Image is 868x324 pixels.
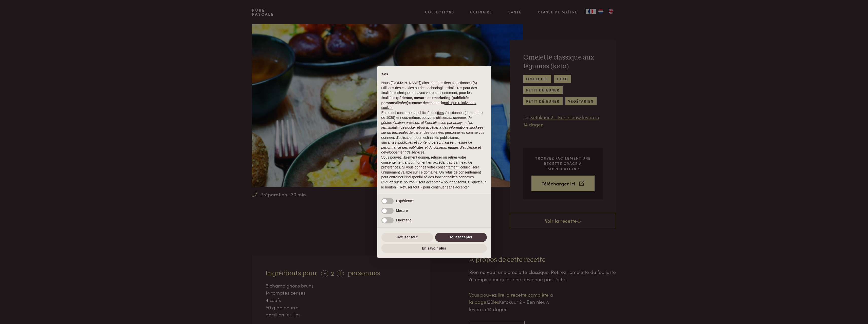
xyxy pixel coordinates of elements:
[427,135,459,140] button: finalités publicitaires
[381,72,487,77] h2: Avis
[396,208,408,213] span: Mesure
[396,199,414,203] span: Expérience
[381,116,473,129] em: des données de géolocalisation précises, et l’identification par analyse d’un terminal
[437,110,444,116] button: tiers
[381,110,487,155] p: En ce qui concerne la publicité, des sélectionnés (au nombre de 1039) et nous-mêmes pouvons utili...
[381,180,487,190] p: Cliquez sur le bouton « Tout accepter » pour consentir. Cliquez sur le bouton « Refuser tout » po...
[381,140,481,154] em: publicités et contenu personnalisés, mesure de performance des publicités et du contenu, études d...
[381,125,484,135] em: stocker et/ou accéder à des informations stockées sur un terminal
[381,244,487,253] button: En savoir plus
[381,96,469,105] strong: expérience, mesure et «marketing (publicités personnalisées)»
[381,81,487,110] p: Nous ([DOMAIN_NAME]) ainsi que des tiers sélectionnés (5) utilisons des cookies ou des technologi...
[396,218,412,222] span: Marketing
[435,233,487,242] button: Tout accepter
[381,155,487,180] p: Vous pouvez librement donner, refuser ou retirer votre consentement à tout moment en accédant au ...
[381,233,433,242] button: Refuser tout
